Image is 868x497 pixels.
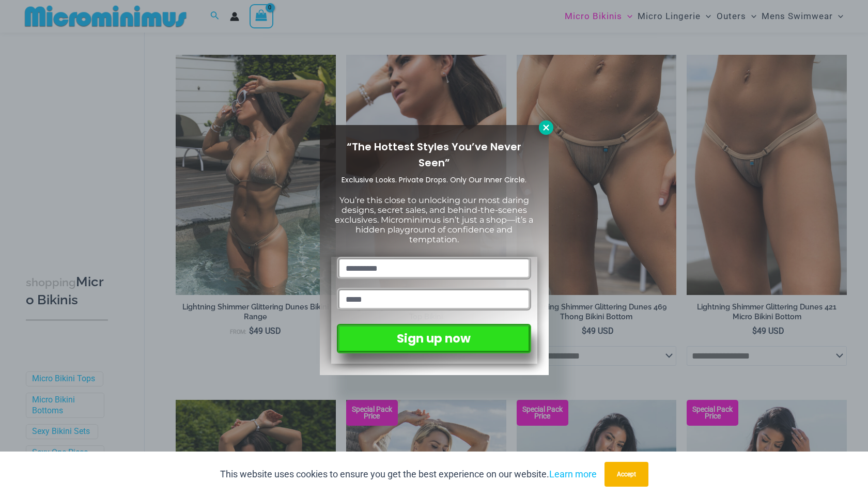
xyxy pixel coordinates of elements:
span: Exclusive Looks. Private Drops. Only Our Inner Circle. [342,175,526,185]
span: “The Hottest Styles You’ve Never Seen” [347,139,521,170]
button: Close [539,120,553,135]
a: Learn more [549,469,597,479]
button: Accept [605,462,648,487]
span: You’re this close to unlocking our most daring designs, secret sales, and behind-the-scenes exclu... [335,195,533,245]
p: This website uses cookies to ensure you get the best experience on our website. [220,467,597,482]
button: Sign up now [337,324,531,353]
